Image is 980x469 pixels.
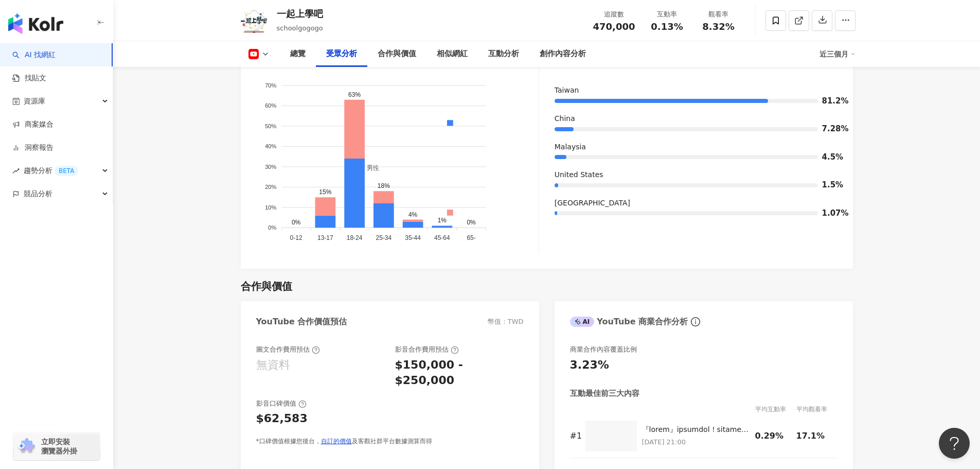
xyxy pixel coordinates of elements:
div: 圖文合作費用預估 [256,345,320,354]
tspan: 45-64 [434,235,450,242]
tspan: 10% [265,204,276,211]
span: 4.5% [822,153,838,161]
div: 平均觀看率 [796,404,838,414]
div: 3.23% [570,357,609,373]
img: chrome extension [16,438,37,455]
span: 8.32% [702,22,734,32]
iframe: Help Scout Beacon - Open [939,428,970,459]
div: # 1 [570,430,580,442]
tspan: 20% [265,184,276,190]
div: 無資料 [256,357,290,373]
span: 資源庫 [24,90,45,113]
span: info-circle [689,316,702,328]
span: 競品分析 [24,182,52,205]
div: 17.1% [796,430,832,442]
div: China [555,114,838,124]
div: 合作與價值 [241,279,292,293]
span: 81.2% [822,97,838,105]
span: 7.28% [822,125,838,133]
div: *口碑價值根據您後台， 及客觀社群平台數據測算而得 [256,437,524,446]
div: 平均互動率 [755,404,796,414]
tspan: 0-12 [290,235,302,242]
div: AI [570,317,595,327]
tspan: 65- [467,235,475,242]
tspan: 50% [265,123,276,129]
div: 追蹤數 [593,9,635,20]
div: 『lorem』ipsumdol！sitametcon！｜adip elit！『seddoe』！！！temporincididuntutlaboreetdo！magnaaliquaenimadmi... [642,425,750,435]
div: 一起上學吧 [277,7,323,20]
div: 合作與價值 [378,48,416,60]
div: $62,583 [256,411,308,427]
span: 1.07% [822,210,838,217]
tspan: 13-17 [317,235,333,242]
a: 找貼文 [12,73,46,83]
div: BETA [55,166,78,176]
span: 1.5% [822,181,838,189]
div: Malaysia [555,142,838,152]
tspan: 40% [265,144,276,150]
span: rise [12,167,20,175]
a: 自訂的價值 [321,438,352,445]
tspan: 70% [265,82,276,89]
span: 0.13% [651,22,683,32]
img: KOL Avatar [238,5,269,36]
span: 470,000 [593,21,635,32]
img: logo [8,13,63,34]
span: 男性 [359,165,379,172]
div: 近三個月 [819,46,856,62]
div: 幣值：TWD [488,317,524,326]
div: 總覽 [290,48,306,60]
div: United States [555,170,838,180]
p: [DATE] 21:00 [642,437,750,448]
span: 立即安裝 瀏覽器外掛 [41,437,77,456]
div: [GEOGRAPHIC_DATA] [555,198,838,209]
a: chrome extension立即安裝 瀏覽器外掛 [13,432,100,460]
span: schoolgogogo [277,24,323,32]
a: 洞察報告 [12,143,54,153]
div: 受眾分析 [326,48,357,60]
tspan: 30% [265,164,276,170]
div: 商業合作內容覆蓋比例 [570,345,637,354]
div: 創作內容分析 [540,48,586,60]
div: 影音合作費用預估 [395,345,459,354]
img: 『一起上學吧』全新校園選秀企劃！全校投票誰是最強神人！｜莊敬高職 全新企劃！『啊不就好棒棒』！！！我們會前進學校邀請五到六位校園神人上台表演嗨翻全場的才藝！並讓台下全校同學們投票選出他們當天最喜... [585,421,637,451]
div: 0.29% [755,430,791,442]
div: 相似網紅 [437,48,468,60]
div: 互動最佳前三大內容 [570,388,639,399]
div: YouTube 商業合作分析 [570,316,688,327]
tspan: 35-44 [405,235,421,242]
div: $150,000 - $250,000 [395,357,524,389]
div: YouTube 合作價值預估 [256,316,347,327]
div: 觀看率 [699,9,738,20]
div: 互動分析 [488,48,519,60]
a: searchAI 找網紅 [12,50,56,60]
div: 互動率 [648,9,687,20]
tspan: 25-34 [376,235,391,242]
div: Taiwan [555,85,838,96]
div: 影音口碑價值 [256,399,307,408]
tspan: 18-24 [346,235,362,242]
tspan: 60% [265,103,276,109]
a: 商案媒合 [12,119,54,130]
tspan: 0% [268,224,276,231]
span: 趨勢分析 [24,159,78,182]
